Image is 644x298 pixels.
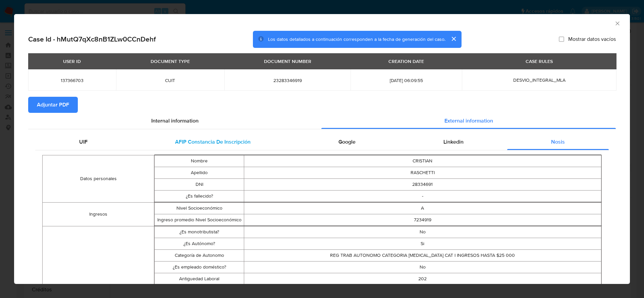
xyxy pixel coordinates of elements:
h2: Case Id - hMutQ7qXc8nB1ZLw0CCnDehf [28,35,156,44]
td: ¿Es monotributista? [155,226,244,238]
td: A [244,202,601,214]
span: 23283346919 [232,77,343,83]
td: No [244,226,601,238]
div: Detailed external info [35,134,609,150]
div: CASE RULES [522,56,557,67]
span: External information [444,117,493,125]
span: Nosis [551,138,565,146]
td: Ingreso promedio Nivel Socioeconómico [155,214,244,226]
button: cerrar [445,31,462,47]
td: ¿Es fallecido? [155,190,244,202]
td: ¿Es Autónomo? [155,238,244,249]
span: CUIT [124,77,216,83]
td: REG TRAB AUTONOMO CATEGORIA [MEDICAL_DATA] CAT I INGRESOS HASTA $25 000 [244,249,601,261]
span: Linkedin [443,138,464,146]
div: USER ID [59,56,85,67]
div: Detailed info [28,113,616,129]
td: DNI [155,178,244,190]
button: Adjuntar PDF [28,97,78,113]
button: Cerrar ventana [614,20,620,26]
span: Internal information [151,117,199,125]
span: Google [338,138,356,146]
div: closure-recommendation-modal [14,14,630,284]
div: CREATION DATE [384,56,428,67]
span: Los datos detallados a continuación corresponden a la fecha de generación del caso. [268,36,445,43]
td: 202 [244,273,601,285]
span: [DATE] 06:09:55 [359,77,454,83]
input: Mostrar datos vacíos [559,36,564,42]
span: DESVIO_INTEGRAL_MLA [513,77,566,83]
div: DOCUMENT TYPE [147,56,194,67]
span: Adjuntar PDF [37,97,69,112]
span: Mostrar datos vacíos [568,36,616,43]
td: No [244,261,601,273]
td: - [244,190,601,202]
td: RASCHETTI [244,167,601,178]
td: Datos personales [43,155,154,202]
div: DOCUMENT NUMBER [260,56,315,67]
span: AFIP Constancia De Inscripción [175,138,251,146]
td: Apellido [155,167,244,178]
span: 137366703 [36,77,108,83]
td: 28334691 [244,178,601,190]
td: 7234919 [244,214,601,226]
td: Nombre [155,155,244,167]
td: Antiguedad Laboral [155,273,244,285]
td: CRISTIAN [244,155,601,167]
td: Ingresos [43,202,154,226]
td: Si [244,238,601,249]
td: Nivel Socioeconómico [155,202,244,214]
span: UIF [79,138,88,146]
td: Categoría de Autonomo [155,249,244,261]
td: ¿Es empleado doméstico? [155,261,244,273]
